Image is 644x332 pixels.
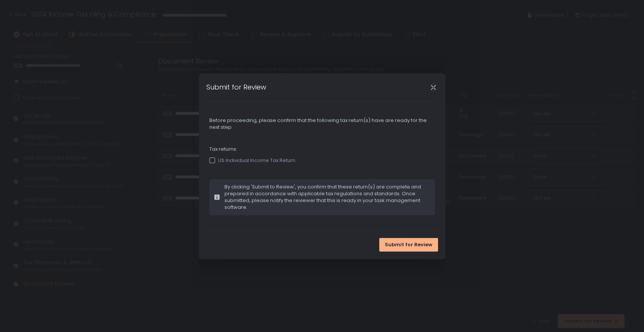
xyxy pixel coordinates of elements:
[224,184,430,211] span: By clicking 'Submit to Review', you confirm that these return(s) are complete and prepared in acc...
[206,82,266,92] h1: Submit for Review
[421,83,446,92] div: Close
[209,117,435,131] span: Before proceeding, please confirm that the following tax return(s) have are ready for the next step.
[209,146,435,153] span: Tax returns:
[385,241,432,248] span: Submit for Review
[379,238,438,252] button: Submit for Review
